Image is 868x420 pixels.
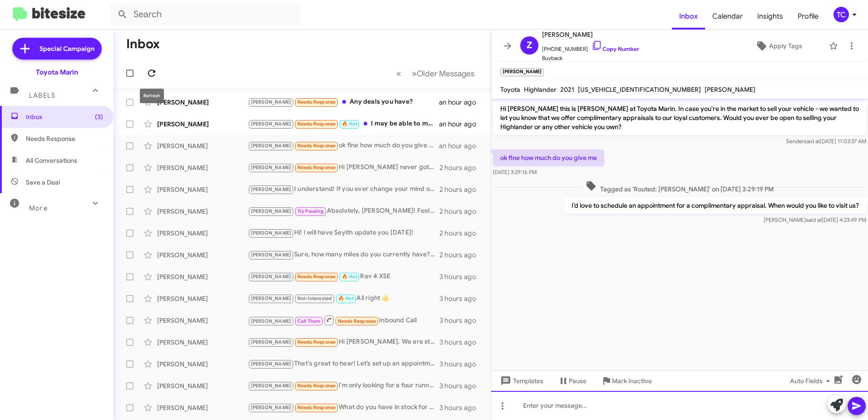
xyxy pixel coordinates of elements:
span: 2021 [560,85,574,94]
span: Call Them [297,318,321,324]
span: Save a Deal [26,178,60,187]
span: Needs Response [297,383,336,389]
div: 3 hours ago [439,316,483,325]
span: 🔥 Hot [342,274,357,280]
div: [PERSON_NAME] [157,163,248,172]
button: Templates [491,373,551,389]
span: [PERSON_NAME] [251,230,291,236]
span: Needs Response [297,339,336,345]
div: [PERSON_NAME] [157,250,248,260]
div: an hour ago [439,120,483,129]
div: What do you have in stock for Rav4 or Lexus rx? [248,402,439,413]
p: ok fine how much do you give me [493,150,604,166]
div: [PERSON_NAME] [157,338,248,347]
button: Apply Tags [732,38,824,54]
button: Previous [391,64,407,83]
span: Needs Response [26,134,103,143]
span: Toyota [500,85,520,94]
div: That's great to hear! Let’s set up an appointment for your vehicle appraisal. When would be a con... [248,359,439,369]
div: 2 hours ago [439,185,483,194]
span: « [396,68,401,79]
span: [PERSON_NAME] [542,29,639,40]
div: [PERSON_NAME] [157,360,248,369]
span: [PERSON_NAME] [251,274,291,280]
a: Profile [790,3,826,30]
div: [PERSON_NAME] [157,229,248,238]
span: Special Campaign [39,44,94,53]
div: 2 hours ago [439,250,483,260]
span: More [29,204,48,212]
a: Calendar [705,3,750,30]
span: Labels [29,91,55,100]
span: [PERSON_NAME] [251,99,291,105]
div: TC [833,7,849,22]
div: Sure, how many miles do you currently have? Any notable damage? How are the tires and brakes? [248,250,439,260]
span: [PERSON_NAME] [705,85,755,94]
span: 🔥 Hot [338,295,354,301]
span: Try Pausing [297,208,324,214]
span: [PERSON_NAME] [251,208,291,214]
span: Apply Tags [769,38,802,54]
p: I’d love to schedule an appointment for a complimentary appraisal. When would you like to visit us? [564,197,866,214]
button: Pause [551,373,594,389]
div: I understand! If you ever change your mind or have questions in the future, feel free to reach ou... [248,184,439,195]
span: Buyback [542,54,639,63]
a: Inbox [672,3,705,30]
div: [PERSON_NAME] [157,141,248,150]
nav: Page navigation example [391,64,480,83]
div: Rav 4 XSE [248,271,439,282]
div: Toyota Marin [36,68,78,77]
span: [PERSON_NAME] [251,121,291,127]
button: Next [406,64,480,83]
span: [PHONE_NUMBER] [542,40,639,54]
span: Needs Response [297,405,336,410]
div: 3 hours ago [439,338,483,347]
span: Inbox [26,112,103,121]
div: [PERSON_NAME] [157,294,248,303]
span: 🔥 Hot [342,121,357,127]
div: Absolutely, [PERSON_NAME]! Feel free to reach out whenever you're ready. If you decide to sell yo... [248,206,439,216]
div: 3 hours ago [439,360,483,369]
div: 3 hours ago [439,272,483,281]
span: Sender [DATE] 11:03:37 AM [786,138,866,145]
div: Hi! I will have Seyith update you [DATE]! [248,228,439,238]
div: All right 👍 [248,293,439,304]
span: said at [804,138,820,145]
div: Any deals you have? [248,97,439,107]
a: Copy Number [592,45,639,52]
p: Hi [PERSON_NAME] this is [PERSON_NAME] at Toyota Marin. In case you're in the market to sell your... [493,100,866,135]
div: [PERSON_NAME] [157,207,248,216]
span: Needs Response [297,165,336,170]
span: [PERSON_NAME] [251,186,291,192]
div: Hi [PERSON_NAME] never got back to me [248,162,439,173]
span: [PERSON_NAME] [251,252,291,258]
input: Search [110,4,301,25]
span: [PERSON_NAME] [251,339,291,345]
div: ok fine how much do you give me [248,140,439,151]
span: [PERSON_NAME] [251,405,291,410]
button: Auto Fields [783,373,841,389]
div: Inbound Call [248,315,439,326]
div: [PERSON_NAME] [157,120,248,129]
button: Mark Inactive [594,373,659,389]
div: 2 hours ago [439,163,483,172]
div: [PERSON_NAME] [157,316,248,325]
small: [PERSON_NAME] [500,68,544,76]
span: » [412,68,417,79]
span: Highlander [524,85,557,94]
span: Needs Response [338,318,376,324]
a: Insights [750,3,790,30]
span: [PERSON_NAME] [DATE] 4:23:49 PM [764,216,866,223]
span: [PERSON_NAME] [251,318,291,324]
span: Needs Response [297,274,336,280]
span: All Conversations [26,156,77,165]
span: Auto Fields [790,373,833,389]
div: [PERSON_NAME] [157,403,248,412]
span: Not-Interested [297,295,332,301]
span: Needs Response [297,121,336,127]
span: said at [806,216,822,223]
span: Needs Response [297,143,336,149]
span: [DATE] 3:29:16 PM [493,169,537,175]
